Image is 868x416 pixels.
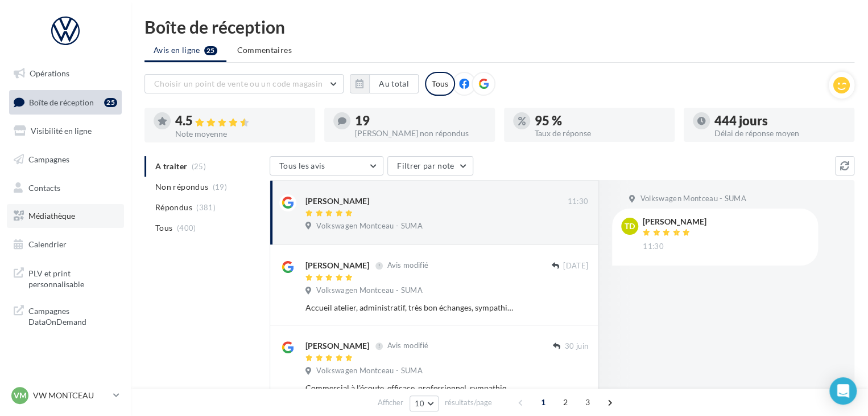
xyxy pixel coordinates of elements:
button: Au total [350,74,419,93]
div: Accueil atelier, administratif, très bon échanges, sympathique, du personnel agréables et motivés... [305,302,514,313]
span: Volkswagen Montceau - SUMA [640,194,746,204]
a: Campagnes DataOnDemand [7,299,124,332]
span: Choisir un point de vente ou un code magasin [154,79,323,88]
div: [PERSON_NAME] [643,218,706,226]
span: Avis modifié [387,261,428,270]
span: 11:30 [567,197,588,207]
span: Répondus [155,202,192,213]
div: Tous [425,72,455,96]
span: td [625,221,635,232]
button: 10 [410,395,439,411]
div: 95 % [535,115,666,127]
span: Médiathèque [28,211,75,221]
a: Calendrier [7,233,124,256]
span: Commentaires [237,44,292,56]
span: Volkswagen Montceau - SUMA [316,286,422,296]
button: Choisir un point de vente ou un code magasin [144,74,344,93]
span: 1 [534,393,552,411]
span: Avis modifié [387,341,428,350]
span: Opérations [30,68,69,78]
div: 25 [104,98,117,107]
a: VM VW MONTCEAU [9,385,122,406]
p: VW MONTCEAU [33,390,109,401]
a: Campagnes [7,148,124,172]
button: Ignorer [551,219,589,235]
span: 30 juin [565,341,588,352]
span: 2 [556,393,574,411]
span: (381) [196,203,216,212]
span: Volkswagen Montceau - SUMA [316,366,422,376]
span: [DATE] [563,261,588,271]
span: Non répondus [155,181,208,193]
div: 444 jours [714,115,845,127]
div: Note moyenne [175,130,306,138]
div: Taux de réponse [535,129,666,137]
span: Boîte de réception [29,97,94,107]
span: (400) [177,223,196,233]
span: Contacts [28,182,60,192]
button: Tous les avis [270,156,383,176]
a: Boîte de réception25 [7,90,124,115]
a: PLV et print personnalisable [7,261,124,295]
button: Ignorer [551,300,588,316]
button: Filtrer par note [387,156,473,176]
span: Afficher [378,397,403,408]
div: [PERSON_NAME] [305,195,369,207]
span: 10 [415,399,424,408]
span: 3 [578,393,597,411]
div: Commercial à l'écoute, efficace, professionnel, sympathique. [305,382,514,394]
button: Ignorer [551,380,588,396]
button: Au total [369,74,419,93]
div: [PERSON_NAME] [305,340,369,352]
span: 11:30 [643,242,664,252]
span: Campagnes [28,154,69,164]
span: VM [14,390,27,401]
span: Tous [155,222,172,234]
div: 19 [355,115,486,127]
div: Boîte de réception [144,18,854,35]
div: [PERSON_NAME] non répondus [355,129,486,137]
a: Contacts [7,176,124,200]
span: (19) [213,182,227,191]
span: Campagnes DataOnDemand [28,303,117,328]
div: Open Intercom Messenger [829,377,857,405]
span: Volkswagen Montceau - SUMA [316,221,422,231]
div: Délai de réponse moyen [714,129,845,137]
span: Visibilité en ligne [31,126,92,136]
span: PLV et print personnalisable [28,266,117,290]
a: Visibilité en ligne [7,119,124,143]
a: Opérations [7,62,124,85]
div: 4.5 [175,115,306,128]
span: résultats/page [445,397,492,408]
div: [PERSON_NAME] [305,260,369,271]
span: Calendrier [28,239,67,249]
a: Médiathèque [7,204,124,228]
span: Tous les avis [279,161,325,170]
